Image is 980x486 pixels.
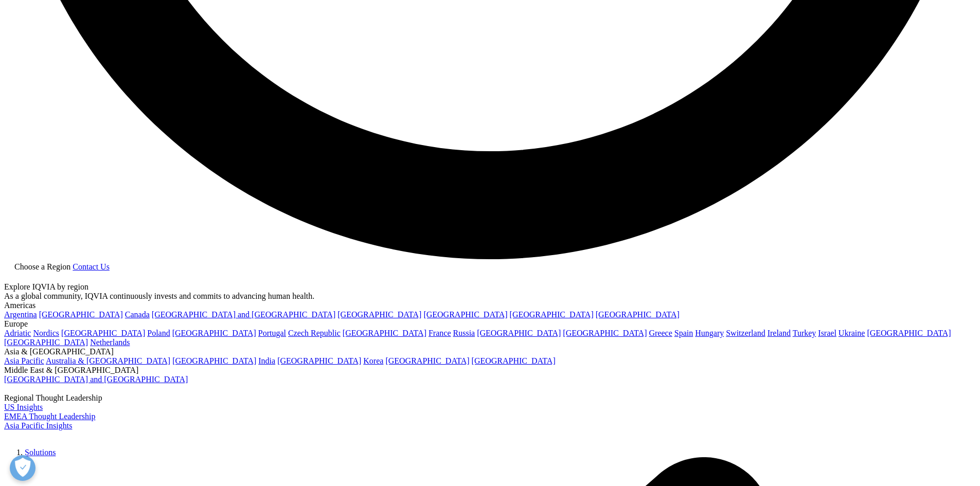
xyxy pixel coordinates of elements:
div: Explore IQVIA by region [4,282,976,292]
a: [GEOGRAPHIC_DATA] [172,329,256,337]
div: Regional Thought Leadership [4,393,976,403]
a: Asia Pacific Insights [4,421,72,430]
div: Asia & [GEOGRAPHIC_DATA] [4,347,976,356]
a: Adriatic [4,329,31,337]
a: US Insights [4,403,43,411]
div: Europe [4,319,976,329]
a: [GEOGRAPHIC_DATA] [596,310,680,319]
span: Choose a Region [14,262,70,271]
a: Greece [649,329,672,337]
a: [GEOGRAPHIC_DATA] [423,310,507,319]
a: [GEOGRAPHIC_DATA] [337,310,421,319]
a: [GEOGRAPHIC_DATA] [61,329,145,337]
a: Poland [147,329,170,337]
div: Americas [4,301,976,310]
a: Argentina [4,310,37,319]
a: [GEOGRAPHIC_DATA] [472,356,556,365]
a: Australia & [GEOGRAPHIC_DATA] [46,356,170,365]
a: France [429,329,451,337]
a: [GEOGRAPHIC_DATA] [172,356,256,365]
a: [GEOGRAPHIC_DATA] [477,329,561,337]
a: EMEA Thought Leadership [4,412,95,421]
a: Portugal [258,329,286,337]
a: [GEOGRAPHIC_DATA] [510,310,594,319]
div: Middle East & [GEOGRAPHIC_DATA] [4,366,976,375]
a: [GEOGRAPHIC_DATA] [867,329,951,337]
a: [GEOGRAPHIC_DATA] [39,310,123,319]
a: [GEOGRAPHIC_DATA] [4,338,88,347]
a: Asia Pacific [4,356,44,365]
a: Turkey [793,329,816,337]
button: Open Preferences [10,455,35,481]
a: Korea [363,356,383,365]
a: Contact Us [73,262,110,271]
a: [GEOGRAPHIC_DATA] [385,356,469,365]
a: Nordics [33,329,59,337]
a: Solutions [25,448,56,457]
a: Russia [453,329,475,337]
a: [GEOGRAPHIC_DATA] [343,329,426,337]
a: [GEOGRAPHIC_DATA] and [GEOGRAPHIC_DATA] [4,375,188,384]
a: India [258,356,275,365]
a: Ukraine [839,329,865,337]
a: Israel [818,329,836,337]
a: Netherlands [90,338,130,347]
a: [GEOGRAPHIC_DATA] [563,329,647,337]
a: Canada [125,310,150,319]
a: Switzerland [726,329,765,337]
div: As a global community, IQVIA continuously invests and commits to advancing human health. [4,292,976,301]
a: [GEOGRAPHIC_DATA] and [GEOGRAPHIC_DATA] [152,310,335,319]
a: Hungary [695,329,724,337]
a: [GEOGRAPHIC_DATA] [277,356,361,365]
a: Ireland [768,329,791,337]
a: Spain [674,329,693,337]
a: Czech Republic [288,329,341,337]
